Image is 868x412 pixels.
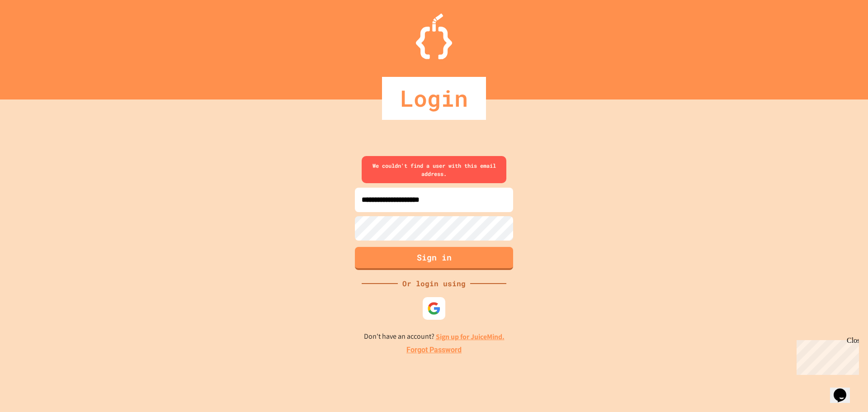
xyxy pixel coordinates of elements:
[793,336,859,375] iframe: chat widget
[4,4,62,57] div: Chat with us now!Close
[427,302,441,315] img: google-icon.svg
[355,247,513,270] button: Sign in
[406,345,462,355] a: Forgot Password
[416,14,452,59] img: Logo.svg
[830,376,859,403] iframe: chat widget
[382,77,486,120] div: Login
[364,331,505,342] p: Don't have an account?
[398,278,470,289] div: Or login using
[436,332,505,341] a: Sign up for JuiceMind.
[362,156,506,183] div: We couldn't find a user with this email address.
